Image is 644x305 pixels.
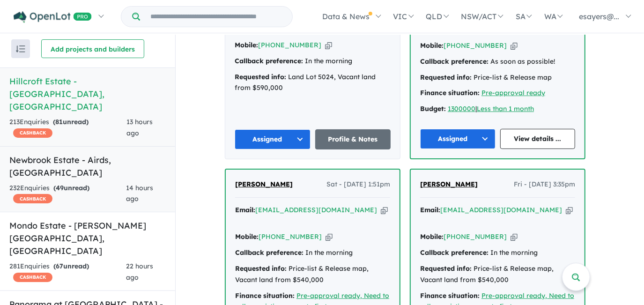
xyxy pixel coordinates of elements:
a: Less than 1 month [477,104,534,113]
button: Assigned [420,129,496,149]
div: In the morning [235,56,391,67]
img: Openlot PRO Logo White [14,11,92,23]
button: Assigned [235,129,311,149]
strong: Finance situation: [235,291,295,300]
strong: Finance situation: [420,89,480,97]
a: Profile & Notes [315,129,391,149]
strong: Callback preference: [235,57,303,65]
strong: Callback preference: [235,248,303,257]
strong: Mobile: [420,41,444,50]
strong: Requested info: [235,73,286,81]
strong: Callback preference: [420,248,489,257]
input: Try estate name, suburb, builder or developer [142,7,290,27]
span: 81 [55,118,63,126]
span: CASHBACK [13,273,52,282]
span: [PERSON_NAME] [235,180,293,188]
a: 1300000 [448,104,475,113]
strong: Finance situation: [420,291,480,300]
strong: Email: [420,206,440,214]
a: [EMAIL_ADDRESS][DOMAIN_NAME] [440,206,562,214]
a: [PERSON_NAME] [235,179,293,190]
div: As soon as possible! [420,56,575,67]
a: Pre-approval ready [481,89,545,97]
h5: Newbrook Estate - Airds , [GEOGRAPHIC_DATA] [9,154,166,179]
button: Add projects and builders [41,39,144,58]
img: sort.svg [16,45,25,52]
button: Copy [381,205,388,215]
span: 14 hours ago [126,184,154,203]
span: CASHBACK [13,128,52,138]
span: 49 [56,184,64,192]
div: In the morning [235,247,390,259]
a: [PHONE_NUMBER] [258,41,321,49]
strong: ( unread) [53,262,89,270]
a: [PHONE_NUMBER] [444,41,507,50]
span: 13 hours ago [127,118,153,137]
a: View details ... [500,129,576,149]
strong: Requested info: [235,264,287,273]
button: Copy [326,232,333,242]
span: 67 [56,262,63,270]
a: [PHONE_NUMBER] [444,232,507,241]
strong: Mobile: [235,232,259,241]
strong: Mobile: [420,232,444,241]
div: Price-list & Release map, Vacant land from $540,000 [420,263,575,286]
div: 232 Enquir ies [9,183,126,205]
h5: Mondo Estate - [PERSON_NAME][GEOGRAPHIC_DATA] , [GEOGRAPHIC_DATA] [9,219,166,257]
div: Price-list & Release map, Vacant land from $540,000 [235,263,390,286]
strong: Callback preference: [420,57,489,66]
div: In the morning [420,247,575,259]
button: Copy [325,40,332,50]
div: 213 Enquir ies [9,117,127,139]
span: Sat - [DATE] 1:51pm [326,179,390,190]
span: 22 hours ago [126,262,153,282]
strong: Requested info: [420,264,472,273]
a: [PHONE_NUMBER] [259,232,322,241]
span: [PERSON_NAME] [420,180,478,188]
strong: Budget: [420,104,446,113]
h5: Hillcroft Estate - [GEOGRAPHIC_DATA] , [GEOGRAPHIC_DATA] [9,75,166,113]
div: Price-list & Release map [420,72,575,83]
strong: Requested info: [420,73,472,82]
div: 281 Enquir ies [9,261,126,283]
strong: Mobile: [235,41,258,49]
div: Land Lot 5024, Vacant land from $590,000 [235,72,391,94]
button: Copy [511,232,518,242]
button: Copy [566,205,573,215]
span: Fri - [DATE] 3:35pm [514,179,575,190]
strong: ( unread) [53,184,89,192]
strong: ( unread) [53,118,89,126]
button: Copy [511,41,518,51]
div: | [420,104,575,115]
span: CASHBACK [13,194,52,203]
a: [PERSON_NAME] [420,179,478,190]
a: [EMAIL_ADDRESS][DOMAIN_NAME] [255,206,377,214]
span: esayers@... [579,12,619,21]
strong: Email: [235,206,255,214]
